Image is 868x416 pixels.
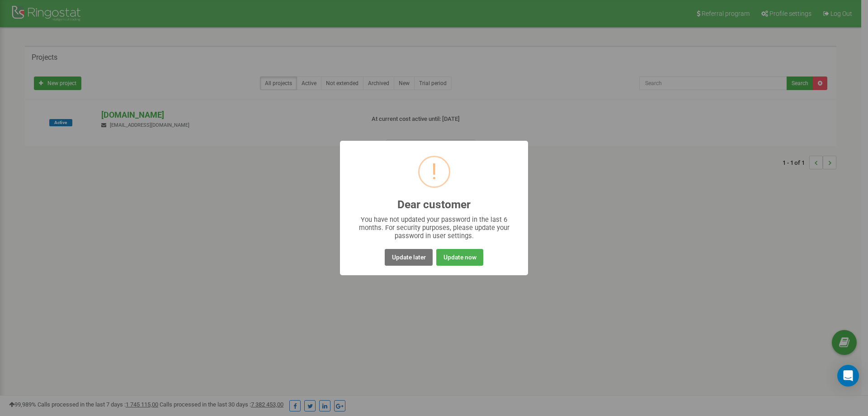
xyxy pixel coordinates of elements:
[436,249,483,266] button: Update now
[385,249,432,266] button: Update later
[431,157,437,186] div: !
[837,365,859,387] div: Open Intercom Messenger
[358,215,510,240] div: You have not updated your password in the last 6 months. For security purposes, please update you...
[397,199,471,211] h2: Dear customer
